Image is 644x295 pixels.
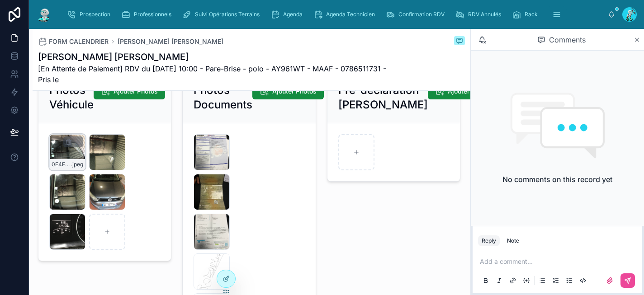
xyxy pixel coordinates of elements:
a: Professionnels [118,6,178,23]
span: Agenda Technicien [326,11,375,18]
a: RDV Annulés [453,6,507,23]
span: Ajouter Doc [448,87,483,96]
button: Reply [478,235,500,246]
h2: Photos Véhicule [49,83,94,112]
a: FORM CALENDRIER [38,37,109,46]
span: [En Attente de Paiement] RDV du [DATE] 10:00 - Pare-Brise - polo - AY961WT - MAAF - 0786511731 - ... [38,63,397,85]
a: Suivi Opérations Terrains [180,6,266,23]
h2: Photos Documents [194,83,252,112]
button: Ajouter Photos [252,83,324,99]
span: Prospection [80,11,110,18]
a: Prospection [64,6,117,23]
a: Agenda [268,6,309,23]
span: 0E4F853E-D971-413D-B0F1-A3458694C946 [52,161,71,168]
span: RDV Annulés [468,11,501,18]
span: Confirmation RDV [398,11,445,18]
h2: No comments on this record yet [502,174,612,185]
span: Rack [525,11,538,18]
h2: Pré-déclaration [PERSON_NAME] [338,83,428,112]
button: Ajouter Doc [428,83,490,99]
span: Suivi Opérations Terrains [195,11,260,18]
span: .jpeg [71,161,83,168]
span: Ajouter Photos [272,87,317,96]
a: [PERSON_NAME] [PERSON_NAME] [118,37,223,46]
span: Ajouter Photos [114,87,158,96]
a: Agenda Technicien [311,6,381,23]
div: Note [507,237,519,244]
span: Comments [549,34,586,45]
div: scrollable content [60,5,608,24]
span: Agenda [283,11,303,18]
a: Rack [509,6,544,23]
button: Ajouter Photos [94,83,165,99]
img: App logo [36,7,52,22]
h1: [PERSON_NAME] [PERSON_NAME] [38,51,397,63]
span: Professionnels [134,11,171,18]
a: Confirmation RDV [383,6,451,23]
span: FORM CALENDRIER [49,37,109,46]
button: Note [503,235,523,246]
